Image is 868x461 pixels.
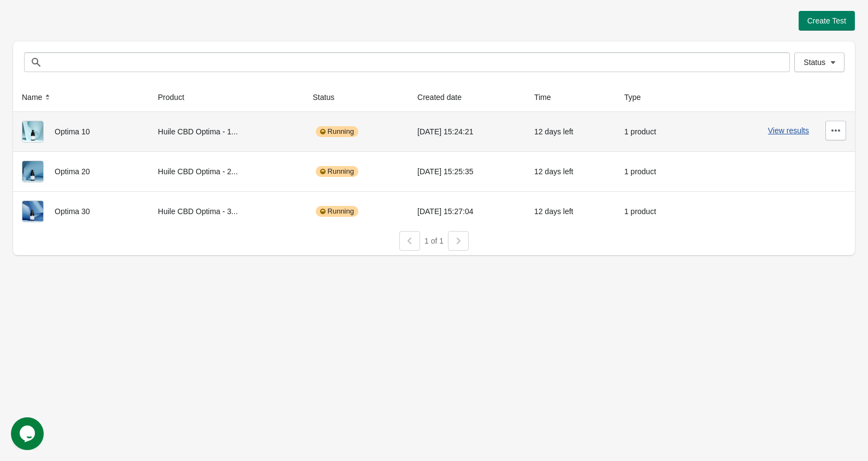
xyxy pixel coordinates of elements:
div: [DATE] 15:27:04 [417,200,517,222]
button: Status [794,52,845,72]
div: Huile CBD Optima - 2... [158,161,296,182]
div: 1 product [624,200,686,222]
button: Created date [413,87,477,107]
button: View results [768,126,809,135]
div: 1 product [624,161,686,182]
div: 12 days left [534,121,607,143]
div: Huile CBD Optima - 3... [158,200,296,222]
div: Huile CBD Optima - 1... [158,121,296,143]
div: Running [316,166,358,177]
div: Running [316,126,358,137]
button: Product [153,87,199,107]
button: Time [530,87,566,107]
button: Name [17,87,57,107]
div: 1 product [624,121,686,143]
div: 12 days left [534,200,607,222]
span: Create Test [807,16,846,25]
div: 12 days left [534,161,607,182]
span: Optima 30 [55,207,90,216]
button: Status [309,87,350,107]
div: [DATE] 15:24:21 [417,121,517,143]
div: Running [316,206,358,217]
div: [DATE] 15:25:35 [417,161,517,182]
span: Optima 20 [55,167,90,176]
span: Optima 10 [55,127,90,136]
span: 1 of 1 [424,237,444,245]
span: Status [804,58,825,67]
button: Type [620,87,656,107]
iframe: chat widget [11,417,46,450]
button: Create Test [799,11,855,31]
